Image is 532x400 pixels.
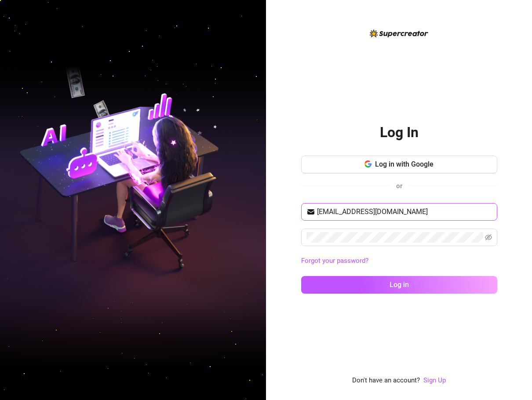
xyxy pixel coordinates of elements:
[301,257,368,265] a: Forgot your password?
[485,234,492,241] span: eye-invisible
[375,160,434,168] span: Log in with Google
[301,156,497,173] button: Log in with Google
[352,375,420,386] span: Don't have an account?
[301,276,497,294] button: Log in
[423,375,446,386] a: Sign Up
[423,376,446,384] a: Sign Up
[301,256,497,266] a: Forgot your password?
[390,280,409,289] span: Log in
[396,182,402,190] span: or
[370,29,428,37] img: logo-BBDzfeDw.svg
[317,207,492,217] input: Your email
[380,124,419,142] h2: Log In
